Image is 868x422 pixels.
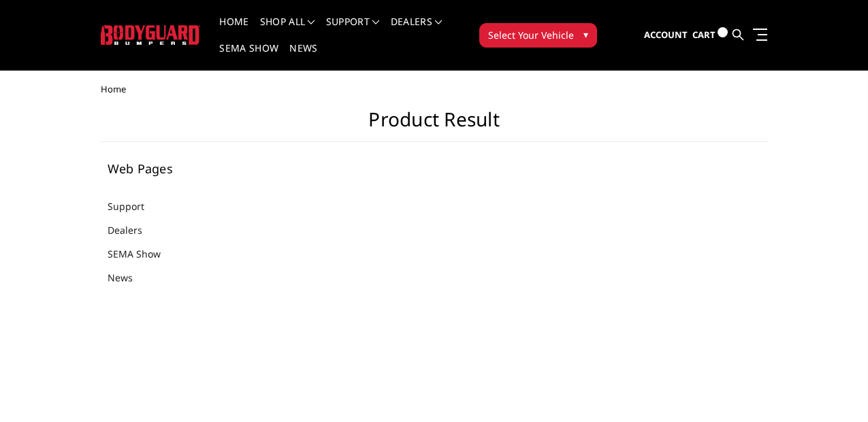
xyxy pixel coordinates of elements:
a: Account [644,17,688,54]
a: Support [326,17,380,43]
span: Select Your Vehicle [488,28,574,42]
a: Dealers [391,17,443,43]
a: News [108,270,150,285]
a: Home [219,17,248,43]
a: Support [108,199,161,213]
a: SEMA Show [108,247,178,261]
a: News [289,43,317,70]
span: Home [101,83,126,95]
a: Dealers [108,223,159,237]
button: Select Your Vehicle [479,23,597,48]
a: shop all [260,17,315,43]
a: Cart [692,16,728,54]
span: ▾ [583,27,588,41]
h5: Web Pages [108,162,261,175]
img: BODYGUARD BUMPERS [101,25,201,45]
span: Account [644,29,688,41]
span: Cart [692,29,716,41]
a: SEMA Show [219,43,278,70]
h1: Product Result [101,108,768,142]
